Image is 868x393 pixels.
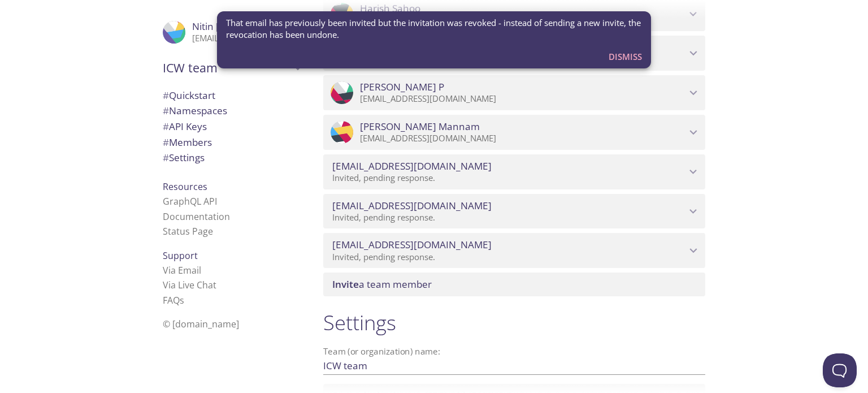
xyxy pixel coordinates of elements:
a: GraphQL API [163,195,217,208]
div: kluca@icwgroup.com [323,194,705,229]
span: # [163,136,169,149]
div: ICW team [154,53,310,83]
button: Dismiss [604,46,646,67]
a: Via Live Chat [163,279,216,291]
span: Dismiss [609,49,642,64]
div: Sowndharya P [323,75,705,110]
p: [EMAIL_ADDRESS][DOMAIN_NAME] [360,133,686,144]
h1: Settings [323,310,705,335]
div: API Keys [154,119,310,135]
span: © [DOMAIN_NAME] [163,318,239,330]
span: API Keys [163,120,207,133]
div: plulla@icwgroup.com [323,154,705,189]
span: Resources [163,180,207,193]
span: ICW team [163,60,290,76]
a: FAQ [163,294,184,306]
span: [EMAIL_ADDRESS][DOMAIN_NAME] [332,160,492,172]
span: [PERSON_NAME] Mannam [360,120,480,133]
div: Nitin Jindal [154,14,310,51]
div: Rajani Mannam [323,115,705,150]
div: Invite a team member [323,273,705,296]
a: Status Page [163,225,213,237]
a: Documentation [163,210,230,223]
div: Team Settings [154,150,310,166]
p: [EMAIL_ADDRESS][DOMAIN_NAME] [360,93,686,105]
p: [EMAIL_ADDRESS][DOMAIN_NAME] [192,33,290,44]
span: Settings [163,151,205,164]
span: # [163,89,169,102]
p: Invited, pending response. [332,212,686,223]
span: # [163,151,169,164]
span: Members [163,136,212,149]
span: Support [163,249,198,262]
span: # [163,120,169,133]
div: Members [154,135,310,150]
span: s [180,294,184,306]
div: Namespaces [154,103,310,119]
span: a team member [332,278,432,291]
span: [PERSON_NAME] P [360,81,444,93]
div: vj@icwgroup.com [323,233,705,268]
label: Team (or organization) name: [323,347,441,356]
span: That email has previously been invited but the invitation was revoked - instead of sending a new ... [226,17,642,41]
div: Quickstart [154,88,310,103]
span: Invite [332,278,359,291]
span: [EMAIL_ADDRESS][DOMAIN_NAME] [332,200,492,212]
iframe: Help Scout Beacon - Open [823,353,857,387]
span: # [163,104,169,117]
span: Namespaces [163,104,227,117]
span: Quickstart [163,89,215,102]
span: [EMAIL_ADDRESS][DOMAIN_NAME] [332,239,492,251]
p: Invited, pending response. [332,172,686,184]
span: Nitin [PERSON_NAME] [192,20,292,33]
a: Via Email [163,264,201,277]
p: Invited, pending response. [332,252,686,263]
